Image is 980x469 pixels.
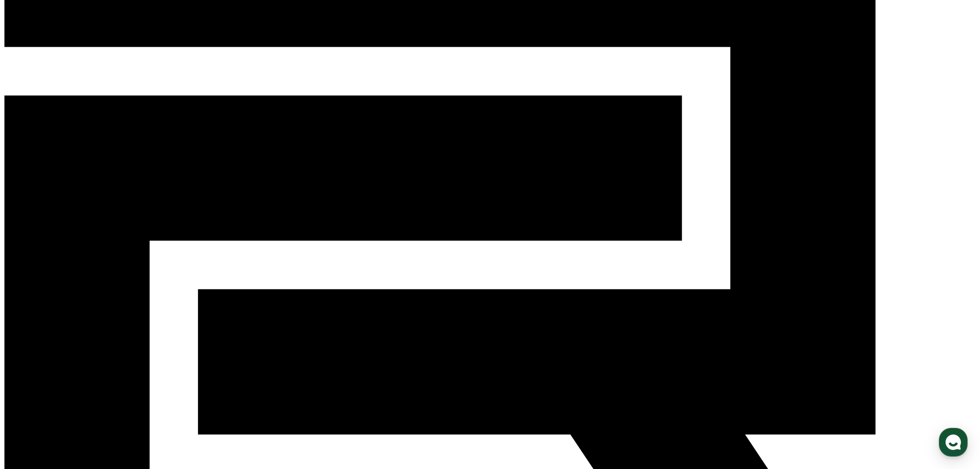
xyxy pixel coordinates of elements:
a: 홈 [3,326,68,352]
span: 홈 [32,342,39,350]
span: 설정 [159,342,171,350]
span: 대화 [94,342,106,351]
a: 대화 [68,326,133,352]
a: 설정 [133,326,198,352]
